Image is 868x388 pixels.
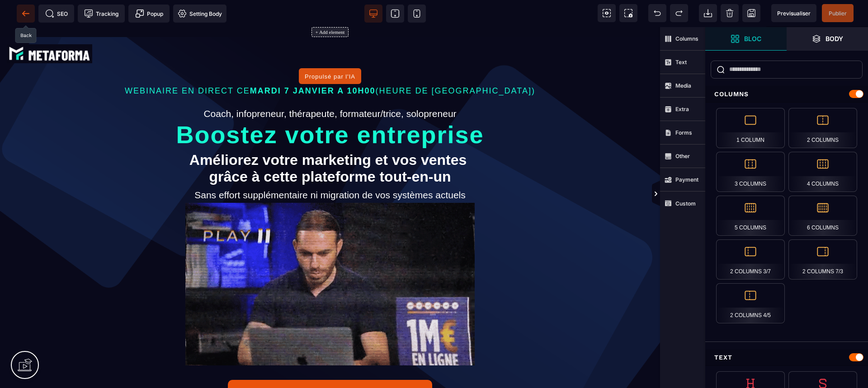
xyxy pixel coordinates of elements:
div: 3 Columns [716,152,785,192]
strong: Extra [675,106,689,112]
span: Setting Body [178,9,222,18]
div: 1 Column [716,108,785,148]
strong: Body [826,35,843,42]
div: 6 Columns [788,196,857,236]
strong: Text [675,59,687,65]
div: 2 Columns 7/3 [788,239,857,280]
span: Previsualiser [777,10,811,17]
span: View components [598,4,616,22]
text: Améliorez votre marketing et vos ventes grâce à cette plateforme tout-en-un [90,122,571,160]
span: Open Blocks [705,27,787,51]
strong: Media [675,82,691,89]
strong: Columns [675,35,698,42]
span: MARDI 7 JANVIER A 10H00 [250,59,376,68]
div: 2 Columns 4/5 [716,283,785,323]
div: Columns [705,86,868,103]
div: Text [705,349,868,366]
span: Publier [829,10,847,17]
div: 5 Columns [716,196,785,236]
img: abe9e435164421cb06e33ef15842a39e_e5ef653356713f0d7dd3797ab850248d_Capture_d%E2%80%99e%CC%81cran_2... [7,17,92,36]
span: Screenshot [619,4,637,22]
img: 1a86d00ba3cf512791b52cd22d41398a_VSL_-_MetaForma_Draft_06-low.gif [185,176,475,338]
p: WEBINAIRE EN DIRECT CE (HEURE DE [GEOGRAPHIC_DATA]) [47,57,613,71]
strong: Other [675,153,690,159]
button: Regarder la demo maintenant100% Gratuit [228,353,432,380]
span: Tracking [84,9,118,18]
div: 2 Columns 3/7 [716,239,785,280]
div: 4 Columns [788,152,857,192]
p: Boostez votre entreprise [47,101,613,115]
strong: Bloc [744,35,761,42]
strong: Custom [675,200,696,207]
div: 2 Columns [788,108,857,148]
button: Propulsé par l'IA [299,41,361,57]
text: Coach, infopreneur, thérapeute, formateur/trice, solopreneur [90,79,571,94]
span: Popup [135,9,163,18]
strong: Payment [675,176,698,183]
span: Preview [771,4,816,22]
span: SEO [45,9,68,18]
strong: Forms [675,129,692,136]
span: Open Layer Manager [787,27,868,51]
text: Sans effort supplémentaire ni migration de vos systèmes actuels [90,160,571,176]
